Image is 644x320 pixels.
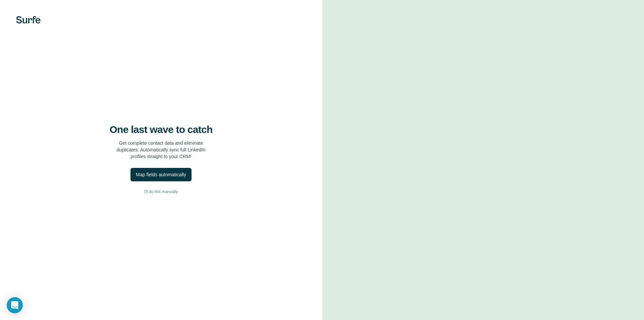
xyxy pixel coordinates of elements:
[7,297,23,313] div: Open Intercom Messenger
[110,124,213,136] h4: One last wave to catch
[13,187,309,197] button: I’ll do this manually
[144,189,178,195] span: I’ll do this manually
[130,168,191,181] button: Map fields automatically
[117,140,206,160] p: Get complete contact data and eliminate duplicates. Automatically sync full LinkedIn profiles str...
[16,16,41,24] img: Surfe's logo
[136,171,186,178] div: Map fields automatically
